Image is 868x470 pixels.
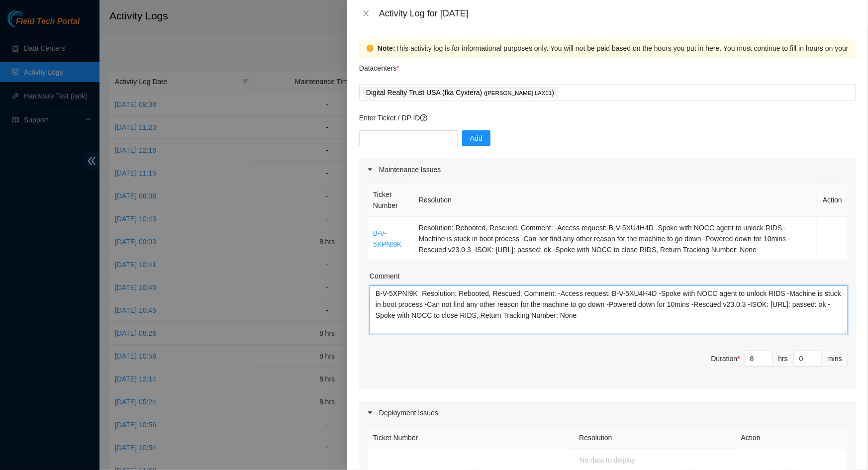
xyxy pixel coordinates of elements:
span: question-circle [420,114,427,121]
textarea: Comment [370,285,848,334]
div: Activity Log for [DATE] [379,8,856,19]
th: Ticket Number [368,184,413,217]
label: Comment [370,271,400,282]
div: Deployment Issues [359,401,856,424]
div: Maintenance Issues [359,158,856,181]
p: Datacenters [359,58,399,74]
p: Digital Realty Trust USA (fka Cyxtera) ) [366,87,554,98]
a: B-V-5XPNI9K [373,229,402,248]
span: exclamation-circle [367,45,374,52]
div: Duration [711,353,740,364]
p: Enter Ticket / DP ID [359,112,856,123]
span: Add [470,133,482,144]
th: Resolution [413,184,817,217]
button: Close [359,9,373,18]
div: hrs [773,351,794,367]
span: ( [PERSON_NAME] LAX11 [484,90,552,96]
strong: Note: [378,43,395,54]
td: Resolution: Rebooted, Rescued, Comment: -Access request: B-V-5XU4H4D -Spoke with NOCC agent to un... [413,217,817,261]
div: mins [822,351,848,367]
th: Action [736,427,848,449]
span: caret-right [367,410,373,416]
th: Resolution [574,427,735,449]
span: close [362,9,370,17]
span: caret-right [367,167,373,173]
th: Ticket Number [368,427,574,449]
button: Add [462,130,490,146]
th: Action [817,184,848,217]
